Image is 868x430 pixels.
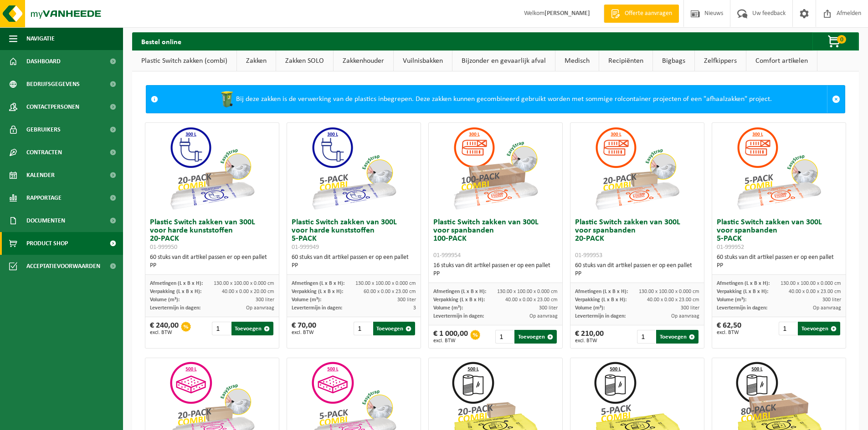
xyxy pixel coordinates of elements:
[717,330,741,335] span: excl. BTW
[354,322,372,335] input: 1
[637,330,655,344] input: 1
[717,289,768,294] span: Verpakking (L x B x H):
[433,338,468,344] span: excl. BTW
[292,322,316,335] div: € 70,00
[237,51,276,71] a: Zakken
[575,338,604,344] span: excl. BTW
[26,141,62,164] span: Contracten
[789,289,841,294] span: 40.00 x 0.00 x 23.00 cm
[308,123,399,214] img: 01-999949
[575,218,699,259] h3: Plastic Switch zakken van 300L voor spanbanden 20-PACK
[837,35,846,44] span: 0
[292,253,416,270] div: 60 stuks van dit artikel passen er op een pallet
[717,262,841,270] div: PP
[26,73,80,96] span: Bedrijfsgegevens
[150,322,179,335] div: € 240,00
[695,51,746,71] a: Zelfkippers
[150,297,180,303] span: Volume (m³):
[433,305,463,311] span: Volume (m³):
[681,305,699,311] span: 300 liter
[813,305,841,311] span: Op aanvraag
[214,281,274,286] span: 130.00 x 100.00 x 0.000 cm
[150,253,274,270] div: 60 stuks van dit artikel passen er op een pallet
[591,123,683,214] img: 01-999953
[26,27,55,50] span: Navigatie
[26,118,61,141] span: Gebruikers
[717,253,841,270] div: 60 stuks van dit artikel passen er op een pallet
[246,305,274,311] span: Op aanvraag
[150,244,177,251] span: 01-999950
[505,297,558,303] span: 40.00 x 0.00 x 23.00 cm
[671,314,699,319] span: Op aanvraag
[26,187,62,209] span: Rapportage
[26,232,68,255] span: Product Shop
[575,297,627,303] span: Verpakking (L x B x H):
[163,86,827,113] div: Bij deze zakken is de verwerking van de plastics inbegrepen. Deze zakken kunnen gecombineerd gebr...
[495,330,514,344] input: 1
[529,314,558,319] span: Op aanvraag
[575,289,628,294] span: Afmetingen (L x B x H):
[292,289,343,294] span: Verpakking (L x B x H):
[132,51,236,71] a: Plastic Switch zakken (combi)
[653,51,694,71] a: Bigbags
[717,218,841,251] h3: Plastic Switch zakken van 300L voor spanbanden 5-PACK
[292,218,416,251] h3: Plastic Switch zakken van 300L voor harde kunststoffen 5-PACK
[150,305,200,311] span: Levertermijn in dagen:
[394,51,452,71] a: Vuilnisbakken
[26,209,65,232] span: Documenten
[276,51,333,71] a: Zakken SOLO
[433,330,468,344] div: € 1 000,00
[717,305,767,311] span: Levertermijn in dagen:
[373,322,416,335] button: Toevoegen
[622,9,674,18] span: Offerte aanvragen
[717,297,746,303] span: Volume (m³):
[150,281,203,286] span: Afmetingen (L x B x H):
[497,289,558,294] span: 130.00 x 100.00 x 0.000 cm
[292,305,342,311] span: Levertermijn in dagen:
[575,305,605,311] span: Volume (m³):
[746,51,817,71] a: Comfort artikelen
[26,50,61,73] span: Dashboard
[575,262,699,278] div: 60 stuks van dit artikel passen er op een pallet
[231,322,274,335] button: Toevoegen
[150,289,201,294] span: Verpakking (L x B x H):
[639,289,699,294] span: 130.00 x 100.00 x 0.000 cm
[450,123,541,214] img: 01-999954
[717,322,741,335] div: € 62,50
[292,244,319,251] span: 01-999949
[150,330,179,335] span: excl. BTW
[539,305,558,311] span: 300 liter
[364,289,416,294] span: 60.00 x 0.00 x 23.00 cm
[514,330,557,344] button: Toevoegen
[26,164,55,187] span: Kalender
[150,218,274,251] h3: Plastic Switch zakken van 300L voor harde kunststoffen 20-PACK
[798,322,840,335] button: Toevoegen
[292,281,344,286] span: Afmetingen (L x B x H):
[150,262,274,270] div: PP
[292,262,416,270] div: PP
[26,96,79,118] span: Contactpersonen
[733,123,824,214] img: 01-999952
[212,322,230,335] input: 1
[575,314,626,319] span: Levertermijn in dagen:
[433,252,461,259] span: 01-999954
[218,90,236,108] img: WB-0240-HPE-GN-50.png
[544,10,590,17] strong: [PERSON_NAME]
[292,297,321,303] span: Volume (m³):
[717,281,770,286] span: Afmetingen (L x B x H):
[222,289,274,294] span: 40.00 x 0.00 x 20.00 cm
[781,281,841,286] span: 130.00 x 100.00 x 0.000 cm
[575,270,699,278] div: PP
[779,322,797,335] input: 1
[433,289,486,294] span: Afmetingen (L x B x H):
[433,270,558,278] div: PP
[452,51,555,71] a: Bijzonder en gevaarlijk afval
[575,330,604,344] div: € 210,00
[292,330,316,335] span: excl. BTW
[433,297,485,303] span: Verpakking (L x B x H):
[334,51,393,71] a: Zakkenhouder
[575,252,602,259] span: 01-999953
[604,5,679,23] a: Offerte aanvragen
[656,330,699,344] button: Toevoegen
[647,297,699,303] span: 40.00 x 0.00 x 23.00 cm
